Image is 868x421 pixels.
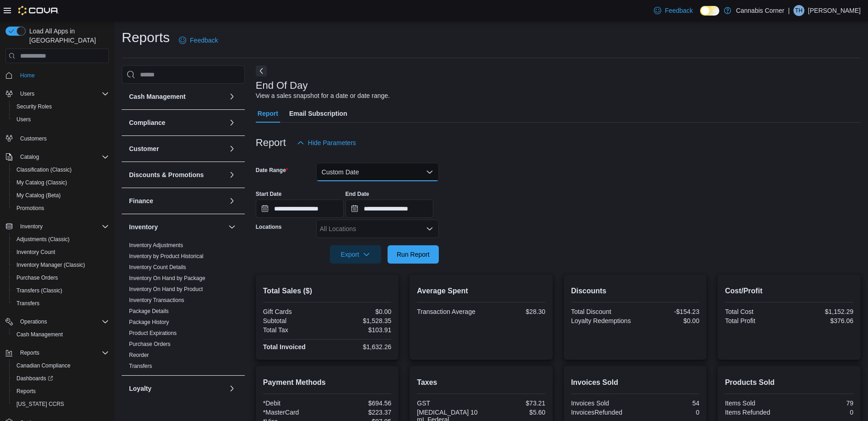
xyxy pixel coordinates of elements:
[13,234,109,245] span: Adjustments (Classic)
[13,272,109,283] span: Purchase Orders
[13,373,57,384] a: Dashboards
[129,340,171,348] span: Purchase Orders
[13,285,66,296] a: Transfers (Classic)
[9,271,113,284] button: Purchase Orders
[16,261,85,269] span: Inventory Manager (Classic)
[316,163,439,181] button: Custom Date
[637,308,699,315] div: -$154.23
[20,349,39,356] span: Reports
[20,135,47,142] span: Customers
[9,259,113,271] button: Inventory Manager (Classic)
[16,205,44,212] span: Promotions
[129,329,177,337] span: Product Expirations
[9,100,113,113] button: Security Roles
[129,118,165,127] h3: Compliance
[129,92,186,101] h3: Cash Management
[16,248,55,256] span: Inventory Count
[13,114,109,125] span: Users
[226,195,237,206] button: Finance
[13,386,39,397] a: Reports
[9,113,113,126] button: Users
[2,131,113,145] button: Customers
[9,233,113,246] button: Adjustments (Classic)
[13,298,43,309] a: Transfers
[16,331,63,338] span: Cash Management
[571,308,633,315] div: Total Discount
[9,284,113,297] button: Transfers (Classic)
[483,409,545,416] div: $5.60
[13,203,48,214] a: Promotions
[725,399,787,407] div: Items Sold
[417,377,545,388] h2: Taxes
[129,384,225,393] button: Loyalty
[129,384,151,393] h3: Loyalty
[13,373,109,384] span: Dashboards
[129,275,205,281] a: Inventory On Hand by Package
[16,151,109,162] span: Catalog
[345,200,433,218] input: Press the down key to open a popover containing a calendar.
[13,177,109,188] span: My Catalog (Classic)
[129,222,225,232] button: Inventory
[388,245,439,264] button: Run Report
[571,409,633,416] div: InvoicesRefunded
[129,308,169,315] span: Package Details
[293,134,360,152] button: Hide Parameters
[13,329,109,340] span: Cash Management
[256,91,390,101] div: View a sales snapshot for a date or date range.
[13,177,71,188] a: My Catalog (Classic)
[263,377,392,388] h2: Payment Methods
[129,286,203,292] a: Inventory On Hand by Product
[226,117,237,128] button: Compliance
[263,343,306,351] strong: Total Invoiced
[16,347,43,358] button: Reports
[13,247,59,258] a: Inventory Count
[129,352,149,358] a: Reorder
[9,372,113,385] a: Dashboards
[9,359,113,372] button: Canadian Compliance
[129,170,225,179] button: Discounts & Promotions
[700,6,719,16] input: Dark Mode
[256,223,282,231] label: Locations
[793,5,804,16] div: Tania Hines
[129,196,153,205] h3: Finance
[129,362,152,370] span: Transfers
[129,318,169,326] span: Package History
[329,399,391,407] div: $694.56
[13,247,109,258] span: Inventory Count
[16,388,36,395] span: Reports
[2,69,113,82] button: Home
[256,65,267,76] button: Next
[226,143,237,154] button: Customer
[13,360,109,371] span: Canadian Compliance
[417,399,479,407] div: GST
[13,298,109,309] span: Transfers
[16,362,70,369] span: Canadian Compliance
[129,297,184,304] span: Inventory Transactions
[129,275,205,282] span: Inventory On Hand by Package
[16,274,58,281] span: Purchase Orders
[16,192,61,199] span: My Catalog (Beta)
[808,5,861,16] p: [PERSON_NAME]
[20,90,34,97] span: Users
[13,399,109,410] span: Washington CCRS
[725,308,787,315] div: Total Cost
[258,104,278,123] span: Report
[736,5,784,16] p: Cannabis Corner
[637,399,699,407] div: 54
[129,319,169,325] a: Package History
[16,88,38,99] button: Users
[129,351,149,359] span: Reorder
[256,200,344,218] input: Press the down key to open a popover containing a calendar.
[13,190,65,201] a: My Catalog (Beta)
[129,253,204,260] span: Inventory by Product Historical
[13,190,109,201] span: My Catalog (Beta)
[175,31,221,49] a: Feedback
[13,259,109,270] span: Inventory Manager (Classic)
[725,409,787,416] div: Items Refunded
[16,221,46,232] button: Inventory
[329,326,391,334] div: $103.91
[725,317,787,324] div: Total Profit
[190,36,218,45] span: Feedback
[20,223,43,230] span: Inventory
